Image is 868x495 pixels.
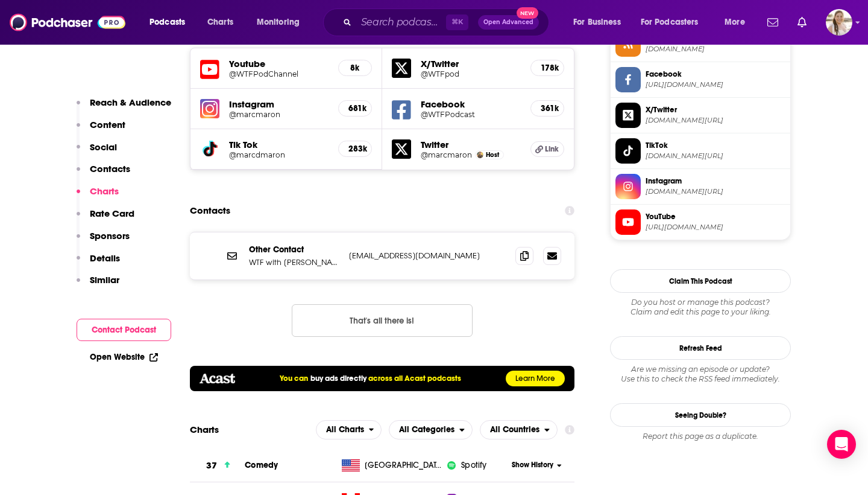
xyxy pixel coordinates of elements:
[826,9,852,36] button: Show profile menu
[90,163,130,174] p: Contacts
[399,426,454,434] span: All Categories
[348,63,362,73] h5: 8k
[610,298,791,307] span: Do you host or manage this podcast?
[506,371,565,386] a: Learn More
[483,19,533,25] span: Open Advanced
[335,8,561,36] div: Search podcasts, credits, & more...
[229,110,329,119] a: @marcmaron
[486,151,499,159] span: Host
[610,432,791,441] div: Report this page as a duplicate.
[615,67,785,92] a: Facebook[URL][DOMAIN_NAME]
[610,298,791,317] div: Claim and edit this page to your liking.
[615,138,785,164] a: TikTok[DOMAIN_NAME][URL]
[229,58,329,69] h5: Youtube
[206,459,217,473] h3: 37
[646,223,785,232] span: https://www.youtube.com/@WTFPodChannel
[646,152,785,161] span: tiktok.com/@marcdmaron
[149,14,185,31] span: Podcasts
[725,14,745,31] span: More
[480,420,558,439] button: open menu
[447,459,508,471] a: iconImageSpotify
[207,14,233,31] span: Charts
[200,374,235,383] img: acastlogo
[337,459,447,471] a: [GEOGRAPHIC_DATA]
[229,69,329,78] a: @WTFPodChannel
[826,9,852,36] img: User Profile
[90,252,120,264] p: Details
[421,69,521,78] a: @WTFpod
[90,97,171,108] p: Reach & Audience
[827,430,856,459] div: Open Intercom Messenger
[646,69,785,80] span: Facebook
[646,104,785,115] span: X/Twitter
[610,269,791,293] button: Claim This Podcast
[349,251,506,261] p: [EMAIL_ADDRESS][DOMAIN_NAME]
[90,185,119,197] p: Charts
[716,13,760,32] button: open menu
[447,461,456,470] img: iconImage
[480,420,558,439] h2: Countries
[545,144,559,154] span: Link
[421,139,521,150] h5: Twitter
[292,304,473,337] button: Nothing here.
[190,449,245,482] a: 37
[793,12,811,33] a: Show notifications dropdown
[90,119,125,130] p: Content
[326,426,364,434] span: All Charts
[565,13,636,32] button: open menu
[10,11,125,34] img: Podchaser - Follow, Share and Rate Podcasts
[90,274,119,286] p: Similar
[356,13,446,32] input: Search podcasts, credits, & more...
[633,13,716,32] button: open menu
[77,185,119,208] button: Charts
[229,150,329,159] a: @marcdmaron
[446,14,468,30] span: ⌘ K
[389,420,473,439] h2: Categories
[421,98,521,110] h5: Facebook
[646,116,785,125] span: twitter.com/WTFpod
[530,141,564,157] a: Link
[229,98,329,110] h5: Instagram
[90,141,117,153] p: Social
[77,208,134,230] button: Rate Card
[615,174,785,199] a: Instagram[DOMAIN_NAME][URL]
[477,152,483,158] img: Marc Maron
[615,209,785,235] a: YouTube[URL][DOMAIN_NAME]
[316,420,382,439] button: open menu
[610,365,791,384] div: Are we missing an episode or update? Use this to check the RSS feed immediately.
[257,14,300,31] span: Monitoring
[77,274,119,296] button: Similar
[610,403,791,427] a: Seeing Double?
[478,15,539,30] button: Open AdvancedNew
[77,141,117,164] button: Social
[421,150,472,159] a: @marcmaron
[610,336,791,360] button: Refresh Feed
[541,103,554,113] h5: 361k
[641,14,699,31] span: For Podcasters
[77,252,120,275] button: Details
[365,459,443,471] span: United States
[389,420,473,439] button: open menu
[90,230,130,241] p: Sponsors
[310,374,366,383] a: buy ads directly
[646,176,785,187] span: Instagram
[77,230,130,252] button: Sponsors
[348,144,362,154] h5: 283k
[245,460,278,470] span: Comedy
[541,63,554,73] h5: 178k
[490,426,539,434] span: All Countries
[249,257,339,267] p: WTF with [PERSON_NAME] Podcast
[229,139,329,150] h5: Tik Tok
[190,424,219,435] h2: Charts
[646,187,785,196] span: instagram.com/marcmaron
[77,97,171,119] button: Reach & Audience
[421,110,521,119] a: @WTFPodcast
